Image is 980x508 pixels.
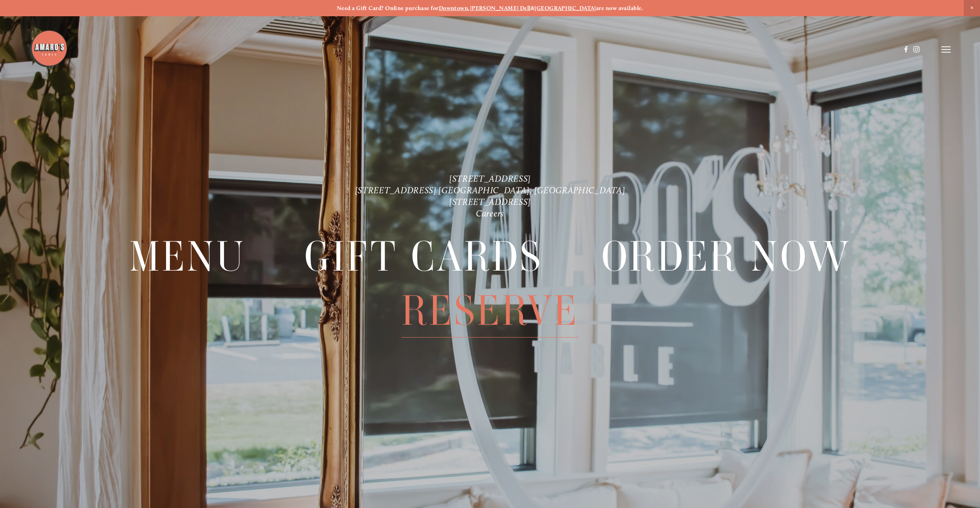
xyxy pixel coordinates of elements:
[304,230,542,283] a: Gift Cards
[401,284,579,338] span: Reserve
[468,5,470,12] strong: ,
[29,29,68,68] img: Amaro's Table
[129,230,246,283] span: Menu
[476,208,504,219] a: Careers
[439,5,469,12] a: Downtown
[449,196,531,207] a: [STREET_ADDRESS]
[129,230,246,283] a: Menu
[601,230,851,283] a: Order Now
[337,5,439,12] strong: Need a Gift Card? Online purchase for
[535,5,596,12] a: [GEOGRAPHIC_DATA]
[401,284,579,337] a: Reserve
[470,5,531,12] a: [PERSON_NAME] Dell
[531,5,535,12] strong: &
[304,230,542,283] span: Gift Cards
[601,230,851,283] span: Order Now
[355,185,625,196] a: [STREET_ADDRESS] [GEOGRAPHIC_DATA], [GEOGRAPHIC_DATA]
[596,5,643,12] strong: are now available.
[449,173,531,184] a: [STREET_ADDRESS]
